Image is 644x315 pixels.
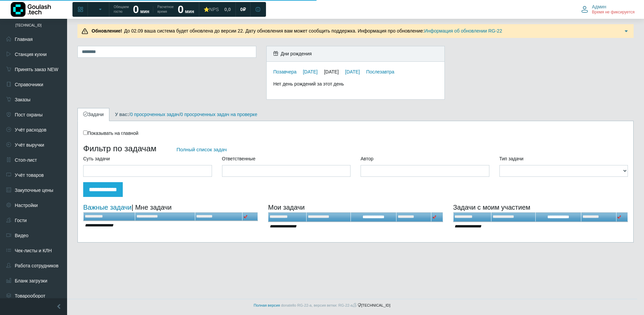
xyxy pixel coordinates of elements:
span: ₽ [243,6,246,12]
span: мин [185,9,194,14]
div: [DATE] [324,69,344,74]
div: Дни рождения [267,46,445,62]
img: Подробнее [623,28,630,35]
a: [DATE] [345,69,360,74]
a: Полная версия [254,303,280,307]
span: 0 [240,6,243,12]
label: Автор [361,155,373,162]
span: Обещаем гостю [114,5,129,14]
footer: [TECHNICAL_ID] [7,299,637,312]
div: Нет день рождений за этот день [273,81,438,88]
span: NPS [209,7,219,12]
span: мин [140,9,149,14]
img: Предупреждение [82,28,88,35]
strong: 0 [178,3,184,15]
a: Информация об обновлении RG-22 [424,28,502,34]
a: Позавчера [273,69,297,74]
a: Важные задачи [83,204,131,211]
a: Обещаем гостю 0 мин Расчетное время 0 мин [110,3,198,15]
div: ⭐ [204,6,219,12]
strong: 0 [133,3,139,15]
b: Обновление! [92,28,122,34]
a: ⭐NPS 0,0 [200,3,235,15]
a: [DATE] [303,69,318,74]
b: У вас: [115,112,129,117]
span: 0,0 [224,6,231,12]
div: Мои задачи [268,202,443,212]
span: Админ [592,4,606,10]
div: Задачи с моим участием [453,202,628,212]
label: Суть задачи [83,155,110,162]
span: donatello RG-22-a, версия ветки: RG-22-a [281,303,358,307]
a: 0 ₽ [236,3,250,15]
label: Ответственные [222,155,256,162]
a: 0 просроченных задач на проверке [180,112,257,117]
button: Админ Время не фиксируется [577,2,639,16]
div: | Мне задачи [83,202,258,212]
label: Тип задачи [499,155,524,162]
span: Расчетное время [157,5,173,14]
a: Послезавтра [366,69,394,74]
h3: Фильтр по задачам [83,144,628,153]
div: Показывать на главной [83,130,628,137]
span: До 02.09 ваша система будет обновлена до версии 22. Дату обновления вам может сообщить поддержка.... [90,28,502,34]
a: 0 просроченных задач [130,112,179,117]
span: Время не фиксируется [592,10,635,15]
a: Полный список задач [176,147,227,152]
a: Задачи [77,108,109,121]
div: / / [110,111,262,118]
img: Логотип компании Goulash.tech [11,2,51,17]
